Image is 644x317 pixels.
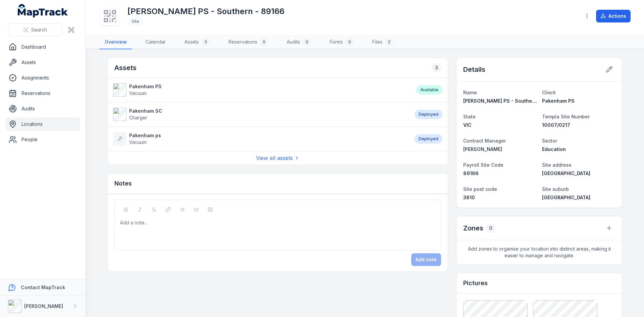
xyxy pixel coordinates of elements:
strong: Pakenham SC [129,108,162,114]
span: [GEOGRAPHIC_DATA] [542,195,590,200]
a: Pakenham PSVacuum [113,83,410,97]
a: Dashboard [5,40,80,54]
strong: [PERSON_NAME] [24,303,63,309]
a: MapTrack [18,4,68,17]
span: Charger [129,115,147,120]
a: Assignments [5,71,80,85]
h2: Assets [114,63,137,72]
span: 89166 [463,170,479,176]
a: Pakenham psVacuum [113,132,408,146]
div: 0 [260,38,268,46]
strong: Pakenham ps [129,132,161,139]
span: 3810 [463,195,475,200]
span: Templa Site Number [542,114,590,119]
span: Site post code [463,186,497,192]
a: Forms0 [324,35,359,49]
h3: Notes [114,179,132,188]
div: 0 [303,38,311,46]
a: Reservations0 [223,35,273,49]
a: [PERSON_NAME] [463,146,537,153]
a: Pakenham SCCharger [113,108,408,121]
span: Site address [542,162,572,168]
div: 3 [432,63,441,72]
h2: Zones [463,223,483,233]
span: Education [542,146,566,152]
span: Pakenham PS [542,98,575,104]
span: VIC [463,122,472,128]
span: Sector [542,138,557,144]
a: Assets3 [179,35,215,49]
strong: Contact MapTrack [21,284,65,290]
h3: Pictures [463,278,488,288]
span: Client [542,90,556,95]
a: Audits [5,102,80,115]
span: Site suburb [542,186,569,192]
a: Locations [5,117,80,131]
a: Reservations [5,87,80,100]
a: Assets [5,56,80,69]
span: Payroll Site Code [463,162,503,168]
div: 0 [486,223,495,233]
span: Name [463,90,477,95]
a: View all assets [256,154,300,162]
div: 0 [345,38,354,46]
span: [GEOGRAPHIC_DATA] [542,170,590,176]
div: 3 [202,38,210,46]
span: Contract Manager [463,138,506,144]
span: 10007/0217 [542,122,570,128]
div: Site [127,17,143,26]
div: Available [416,85,442,95]
div: Deployed [415,110,442,119]
button: Actions [596,10,631,22]
a: People [5,133,80,146]
span: Search [31,27,47,33]
h1: [PERSON_NAME] PS - Southern - 89166 [127,6,284,17]
a: Overview [99,35,132,49]
span: [PERSON_NAME] PS - Southern - 89166 [463,98,557,104]
div: Deployed [415,134,442,144]
h2: Details [463,65,485,74]
a: Calendar [140,35,171,49]
strong: Pakenham PS [129,83,162,90]
span: State [463,114,476,119]
span: Add zones to organise your location into distinct areas, making it easier to manage and navigate. [457,240,622,264]
button: Search [8,23,62,36]
a: Files2 [367,35,398,49]
div: 2 [385,38,393,46]
span: Vacuum [129,139,147,145]
span: Vacuum [129,90,147,96]
a: Audits0 [281,35,316,49]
